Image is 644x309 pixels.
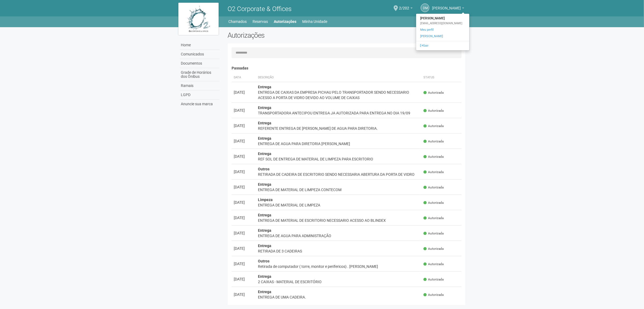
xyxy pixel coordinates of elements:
[423,293,444,297] span: Autorizada
[258,228,271,233] strong: Entrega
[423,277,444,282] span: Autorizada
[423,154,444,159] span: Autorizada
[258,279,419,285] div: 2 CAIXAS - MATERIAL DE ESCRITÓRIO
[258,244,271,248] strong: Entrega
[423,201,444,205] span: Autorizada
[416,22,469,25] div: [EMAIL_ADDRESS][DOMAIN_NAME]
[253,18,268,25] a: Reservas
[256,73,422,82] th: Descrição
[258,85,271,89] strong: Entrega
[258,294,419,300] div: ENTREGA DE UMA CADEIRA.
[423,108,444,113] span: Autorizada
[399,7,413,11] a: 2/202
[258,90,419,100] div: ENTREGA DE CAIXAS DA EMPRESA PICHAU PELO TRANSPORTADOR SENDO NECESSARIO ACESSO A PORTA DE VIDRO D...
[258,187,419,192] div: ENTREGA DE MATERIAL DE LIMPEZA CONTECOM
[423,231,444,236] span: Autorizada
[421,73,462,82] th: Status
[423,216,444,220] span: Autorizada
[180,100,220,108] a: Anuncie sua marca
[232,66,462,70] h4: Passadas
[258,274,271,279] strong: Entrega
[258,233,419,238] div: ENTREGA DE AGUA PARA ADMINISTRAÇÃO
[258,248,419,254] div: RETIRADA DE 3 CADEIRAS
[258,152,271,156] strong: Entrega
[234,108,254,113] div: [DATE]
[432,7,464,11] a: [PERSON_NAME]
[416,27,469,33] a: Meu perfil
[232,73,256,82] th: Data
[234,154,254,159] div: [DATE]
[416,33,469,40] a: [PERSON_NAME]
[416,43,469,49] a: Sair
[234,123,254,128] div: [DATE]
[180,50,220,59] a: Comunicados
[258,259,269,263] strong: Outros
[432,1,461,10] span: DIEGO MEDEIROS
[258,136,271,141] strong: Entrega
[258,110,419,116] div: TRANSPORTADORA ANTECIPOU ENTREGA JA AUTORIZADA PARA ENTREGA NO DIA 19/09
[234,292,254,297] div: [DATE]
[258,202,419,208] div: ENTREGA DE MATERIAL DE LIMPEZA
[258,167,269,171] strong: Outros
[258,121,271,125] strong: Entrega
[421,3,429,12] a: DM
[228,5,292,13] span: O2 Corporate & Offices
[423,185,444,190] span: Autorizada
[258,182,271,187] strong: Entrega
[423,124,444,128] span: Autorizada
[258,141,419,146] div: ENTREGA DE AGUA PARA DIRETORIA [PERSON_NAME]
[180,90,220,100] a: LGPD
[423,90,444,95] span: Autorizada
[258,218,419,223] div: ENTREGA DE MATERIAL DE ESCRITORIO NECESSARIO ACESSO AO BLINDEX
[234,276,254,282] div: [DATE]
[258,213,271,217] strong: Entrega
[258,156,419,162] div: REF SOL DE ENTREGA DE MATERIAL DE LIMPEZA PARA ESCRITORIO
[234,90,254,95] div: [DATE]
[258,290,271,294] strong: Entrega
[274,18,297,25] a: Autorizações
[178,3,219,35] img: logo.jpg
[423,262,444,266] span: Autorizada
[416,15,469,22] strong: [PERSON_NAME]
[234,246,254,251] div: [DATE]
[234,230,254,236] div: [DATE]
[180,81,220,90] a: Ramais
[234,200,254,205] div: [DATE]
[423,170,444,174] span: Autorizada
[234,138,254,144] div: [DATE]
[228,31,343,39] h2: Autorizações
[399,1,409,10] span: 2/202
[234,184,254,190] div: [DATE]
[229,18,247,25] a: Chamados
[180,59,220,68] a: Documentos
[180,41,220,50] a: Home
[258,198,273,202] strong: Limpeza
[303,18,328,25] a: Minha Unidade
[258,126,419,131] div: REFERENTE ENTREGA DE [PERSON_NAME] DE AGUA PARA DIRETORIA.
[258,264,419,269] div: Retirada de computador ( torre, monitor e perifericos) . [PERSON_NAME]
[234,215,254,220] div: [DATE]
[258,106,271,110] strong: Entrega
[234,169,254,174] div: [DATE]
[423,139,444,144] span: Autorizada
[180,68,220,81] a: Grade de Horários dos Ônibus
[234,261,254,266] div: [DATE]
[258,172,419,177] div: RETIRADA DE CADEIRA DE ESCRITORIO SENDO NECESSARIA ABERTURA DA PORTA DE VIDRO
[423,247,444,251] span: Autorizada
